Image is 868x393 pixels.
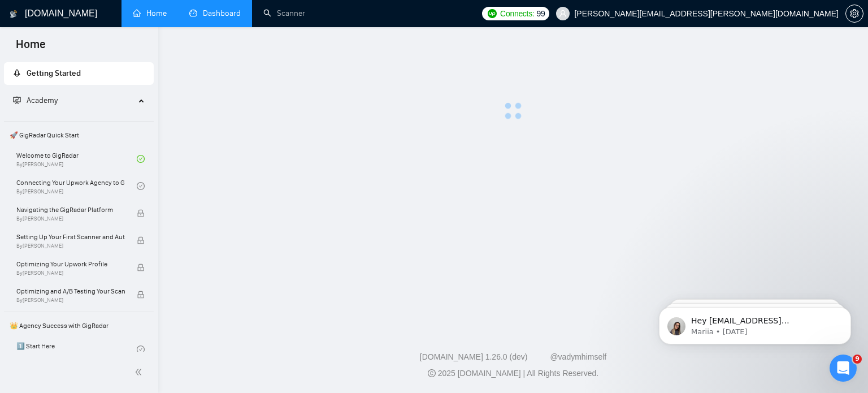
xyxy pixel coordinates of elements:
span: By [PERSON_NAME] [16,297,125,304]
span: double-left [134,366,146,378]
img: logo [10,5,18,23]
span: 99 [536,7,545,20]
img: upwork-logo.png [488,9,497,18]
span: Optimizing Your Upwork Profile [16,258,125,270]
span: fund-projection-screen [13,96,21,104]
span: check-circle [137,155,145,163]
span: 9 [853,355,862,364]
a: searchScanner [263,8,305,18]
span: 👑 Agency Success with GigRadar [5,314,153,337]
button: setting [845,5,863,23]
span: Academy [13,96,58,105]
a: @vadymhimself [550,352,606,361]
span: Connects: [500,7,534,20]
span: By [PERSON_NAME] [16,215,125,222]
span: copyright [428,369,436,377]
span: setting [846,9,863,18]
span: user [559,10,567,18]
span: check-circle [137,182,145,190]
a: setting [845,9,863,18]
span: By [PERSON_NAME] [16,243,125,249]
span: Navigating the GigRadar Platform [16,204,125,215]
span: By [PERSON_NAME] [16,270,125,277]
span: lock [137,291,145,299]
a: Connecting Your Upwork Agency to GigRadarBy[PERSON_NAME] [16,174,137,198]
span: lock [137,236,145,244]
span: lock [137,264,145,271]
span: Academy [27,96,58,105]
a: 1️⃣ Start Here [16,337,137,362]
span: Setting Up Your First Scanner and Auto-Bidder [16,231,125,243]
span: Getting Started [27,68,81,78]
span: rocket [13,69,21,77]
span: check-circle [137,346,145,353]
span: Home [7,36,55,60]
div: 2025 [DOMAIN_NAME] | All Rights Reserved. [167,368,859,379]
span: lock [137,209,145,217]
a: dashboardDashboard [189,8,241,18]
iframe: Intercom live chat [830,355,857,382]
a: homeHome [133,8,167,18]
a: Welcome to GigRadarBy[PERSON_NAME] [16,146,137,171]
span: 🚀 GigRadar Quick Start [5,124,153,146]
li: Getting Started [4,62,154,85]
iframe: Intercom notifications message [642,283,868,362]
a: [DOMAIN_NAME] 1.26.0 (dev) [420,352,528,361]
span: Optimizing and A/B Testing Your Scanner for Better Results [16,286,125,297]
